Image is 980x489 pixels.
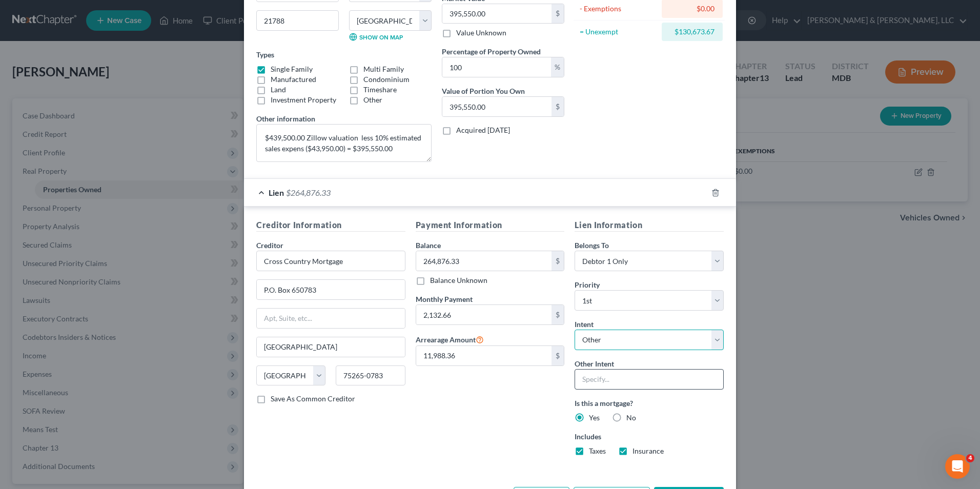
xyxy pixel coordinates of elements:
label: Percentage of Property Owned [442,46,541,57]
a: Show on Map [349,33,403,41]
h5: Creditor Information [256,219,405,232]
div: $ [552,4,564,24]
label: Is this a mortgage? [575,398,724,409]
label: Value of Portion You Own [442,86,525,96]
input: Search creditor by name... [256,251,405,271]
div: $ [552,305,564,324]
input: 0.00 [442,57,551,77]
label: Multi Family [363,64,404,74]
label: Taxes [589,446,606,456]
input: Enter zip... [336,365,405,386]
span: $264,876.33 [286,188,331,197]
div: = Unexempt [580,27,657,37]
input: Enter address... [257,280,405,299]
label: Arrearage Amount [416,333,484,345]
label: Acquired [DATE] [456,125,510,135]
label: Balance Unknown [430,275,487,286]
input: 0.00 [442,97,552,116]
div: $ [552,346,564,365]
label: Timeshare [363,85,397,95]
label: Value Unknown [456,28,506,38]
label: Other information [256,113,315,124]
label: Yes [589,413,600,423]
label: Land [271,85,286,95]
input: Apt, Suite, etc... [257,309,405,328]
div: $ [552,97,564,116]
span: Belongs To [575,241,609,250]
div: $130,673.67 [670,27,714,37]
div: $ [552,251,564,271]
span: Creditor [256,241,283,250]
span: Lien [269,188,284,197]
input: 0.00 [442,4,552,24]
label: Investment Property [271,95,336,105]
div: - Exemptions [580,4,657,14]
input: 0.00 [416,346,552,365]
label: Single Family [271,64,313,74]
label: Other Intent [575,358,614,369]
input: Enter zip... [256,10,339,31]
div: $0.00 [670,4,714,14]
label: Intent [575,319,594,330]
span: 4 [966,454,974,462]
input: 0.00 [416,305,552,324]
label: Save As Common Creditor [271,394,355,404]
input: Specify... [575,369,724,390]
h5: Lien Information [575,219,724,232]
label: Monthly Payment [416,294,473,304]
input: 0.00 [416,251,552,271]
label: Types [256,49,274,60]
label: Other [363,95,382,105]
label: Manufactured [271,74,316,85]
label: Insurance [632,446,664,456]
div: % [551,57,564,77]
input: Enter city... [257,337,405,357]
span: Priority [575,280,600,289]
label: No [626,413,636,423]
label: Includes [575,431,724,442]
iframe: Intercom live chat [945,454,970,479]
label: Balance [416,240,441,251]
label: Condominium [363,74,410,85]
h5: Payment Information [416,219,565,232]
